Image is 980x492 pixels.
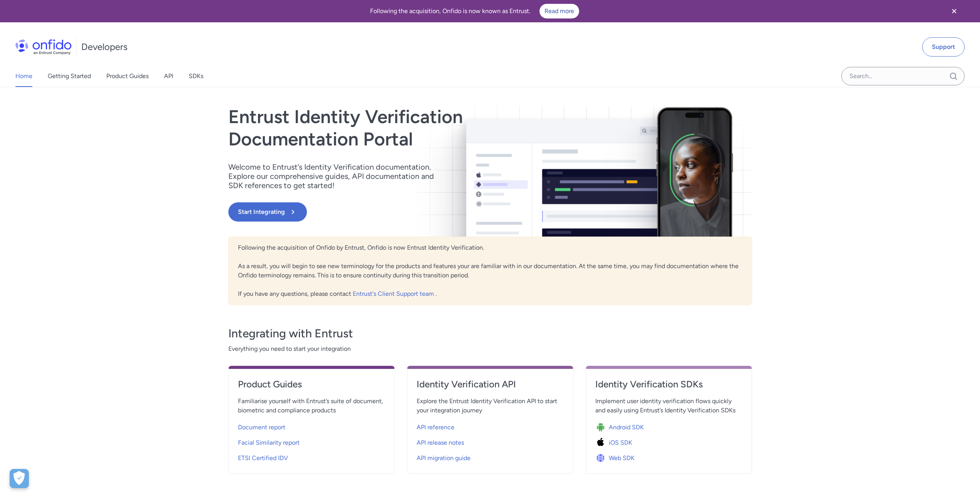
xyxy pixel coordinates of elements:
[238,378,385,390] h4: Product Guides
[950,7,959,16] svg: Close banner
[417,378,564,397] a: Identity Verification API
[9,4,940,18] div: Following the acquisition, Onfido is now known as Entrust.
[48,65,91,87] a: Getting Started
[238,454,288,463] span: ETSI Certified IDV
[417,397,564,415] span: Explore the Entrust Identity Verification API to start your integration journey
[189,65,203,87] a: SDKs
[595,437,609,448] img: Icon iOS SDK
[595,434,742,449] a: Icon iOS SDKiOS SDK
[922,37,965,57] a: Support
[228,202,307,222] button: Start Integrating
[595,422,609,433] img: Icon Android SDK
[595,378,742,390] h4: Identity Verification SDKs
[238,378,385,397] a: Product Guides
[417,423,454,432] span: API reference
[841,67,965,85] input: Onfido search input field
[228,202,595,222] a: Start Integrating
[609,438,632,447] span: iOS SDK
[417,378,564,390] h4: Identity Verification API
[238,423,285,432] span: Document report
[228,344,752,354] span: Everything you need to start your integration
[940,2,968,21] button: Close banner
[228,237,752,305] div: Following the acquisition of Onfido by Entrust, Onfido is now Entrust Identity Verification. As a...
[238,397,385,415] span: Familiarise yourself with Entrust’s suite of document, biometric and compliance products
[238,449,385,464] a: ETSI Certified IDV
[595,397,742,415] span: Implement user identity verification flows quickly and easily using Entrust’s Identity Verificati...
[417,438,464,447] span: API release notes
[238,438,300,447] span: Facial Similarity report
[595,449,742,464] a: Icon Web SDKWeb SDK
[228,106,595,150] h1: Entrust Identity Verification Documentation Portal
[609,454,635,463] span: Web SDK
[238,418,385,434] a: Document report
[228,326,752,341] h3: Integrating with Entrust
[595,453,609,464] img: Icon Web SDK
[15,39,72,55] img: Onfido Logo
[106,65,149,87] a: Product Guides
[417,418,564,434] a: API reference
[81,41,127,53] h1: Developers
[417,434,564,449] a: API release notes
[595,418,742,434] a: Icon Android SDKAndroid SDK
[417,454,471,463] span: API migration guide
[164,65,173,87] a: API
[10,469,29,488] button: Ouvrir le centre de préférences
[15,65,32,87] a: Home
[10,469,29,488] div: Préférences de cookies
[595,378,742,397] a: Identity Verification SDKs
[238,434,385,449] a: Facial Similarity report
[353,290,436,297] a: Entrust's Client Support team
[228,162,444,190] p: Welcome to Entrust’s Identity Verification documentation. Explore our comprehensive guides, API d...
[609,423,644,432] span: Android SDK
[417,449,564,464] a: API migration guide
[539,4,579,18] a: Read more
